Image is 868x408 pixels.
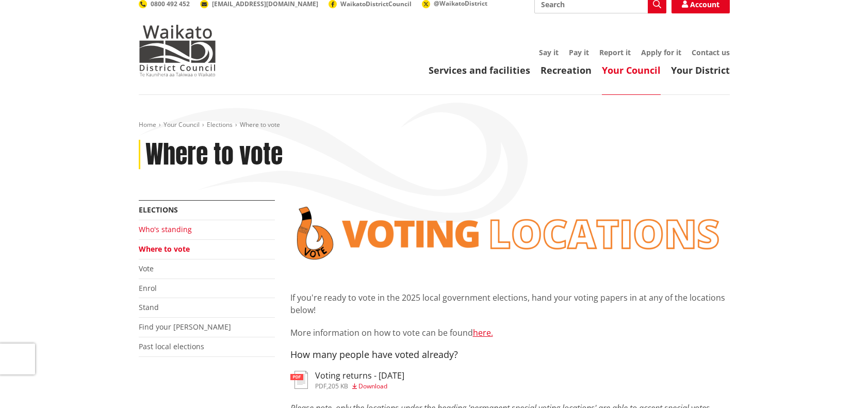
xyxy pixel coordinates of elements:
img: voting locations banner [290,200,730,266]
a: Your Council [602,64,661,76]
a: Say it [539,47,559,57]
a: here. [473,327,493,338]
p: If you're ready to vote in the 2025 local government elections, hand your voting papers in at any... [290,291,730,316]
div: , [315,383,404,389]
a: Services and facilities [429,64,530,76]
a: Pay it [569,47,589,57]
span: pdf [315,382,326,390]
a: Elections [139,205,178,215]
a: Voting returns - [DATE] pdf,205 KB Download [290,371,404,389]
a: Home [139,120,156,129]
iframe: Messenger Launcher [821,365,858,402]
span: Download [358,382,387,390]
a: Elections [207,120,233,129]
a: Where to vote [139,244,190,254]
a: Report it [599,47,631,57]
a: Enrol [139,283,157,293]
span: 205 KB [328,382,348,390]
a: Your Council [163,120,200,129]
a: Find your [PERSON_NAME] [139,322,231,332]
a: Stand [139,302,159,312]
a: Past local elections [139,341,204,351]
img: Waikato District Council - Te Kaunihera aa Takiwaa o Waikato [139,25,216,76]
img: document-pdf.svg [290,371,308,389]
a: Recreation [541,64,592,76]
a: Your District [671,64,730,76]
a: Vote [139,264,154,273]
span: Where to vote [240,120,280,129]
nav: breadcrumb [139,121,730,129]
h4: How many people have voted already? [290,349,730,361]
a: Contact us [692,47,730,57]
h3: Voting returns - [DATE] [315,371,404,381]
a: Who's standing [139,224,192,234]
p: More information on how to vote can be found [290,327,730,339]
a: Apply for it [641,47,681,57]
h1: Where to vote [145,140,283,170]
